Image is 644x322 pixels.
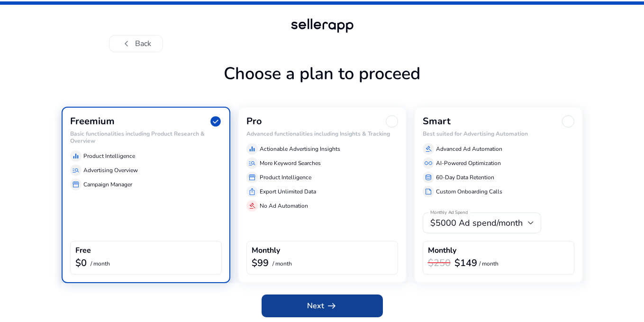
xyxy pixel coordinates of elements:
[454,257,477,269] b: $149
[425,188,432,195] span: summarize
[436,145,502,153] p: Advanced Ad Automation
[83,166,138,175] p: Advertising Overview
[248,174,256,181] span: storefront
[479,261,499,267] p: / month
[252,257,269,269] b: $99
[260,202,308,210] p: No Ad Automation
[70,116,115,127] h3: Freemium
[70,130,222,144] h6: Basic functionalities including Product Research & Overview
[307,300,337,312] span: Next
[260,173,311,182] p: Product Intelligence
[430,210,468,216] mat-label: Monthly Ad Spend
[436,173,494,182] p: 60-Day Data Retention
[248,159,256,167] span: manage_search
[75,257,87,269] b: $0
[72,181,80,188] span: storefront
[248,145,256,153] span: equalizer
[209,115,222,128] span: check_circle
[252,246,280,255] h4: Monthly
[72,166,80,174] span: manage_search
[260,145,340,153] p: Actionable Advertising Insights
[248,188,256,195] span: ios_share
[425,159,432,167] span: all_inclusive
[248,202,256,210] span: gavel
[326,300,337,312] span: arrow_right_alt
[109,35,163,52] button: chevron_leftBack
[272,261,292,267] p: / month
[62,64,583,107] h1: Choose a plan to proceed
[83,180,132,189] p: Campaign Manager
[91,261,110,267] p: / month
[430,217,523,229] span: $5000 Ad spend/month
[423,130,574,137] h6: Best suited for Advertising Automation
[75,246,91,255] h4: Free
[246,116,262,127] h3: Pro
[425,174,432,181] span: database
[423,116,451,127] h3: Smart
[72,152,80,160] span: equalizer
[260,159,321,167] p: More Keyword Searches
[428,258,451,269] h3: $250
[121,38,132,49] span: chevron_left
[260,187,316,196] p: Export Unlimited Data
[436,159,501,167] p: AI-Powered Optimization
[428,246,456,255] h4: Monthly
[262,294,383,317] button: Nextarrow_right_alt
[246,130,398,137] h6: Advanced functionalities including Insights & Tracking
[83,152,135,160] p: Product Intelligence
[425,145,432,153] span: gavel
[436,187,502,196] p: Custom Onboarding Calls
